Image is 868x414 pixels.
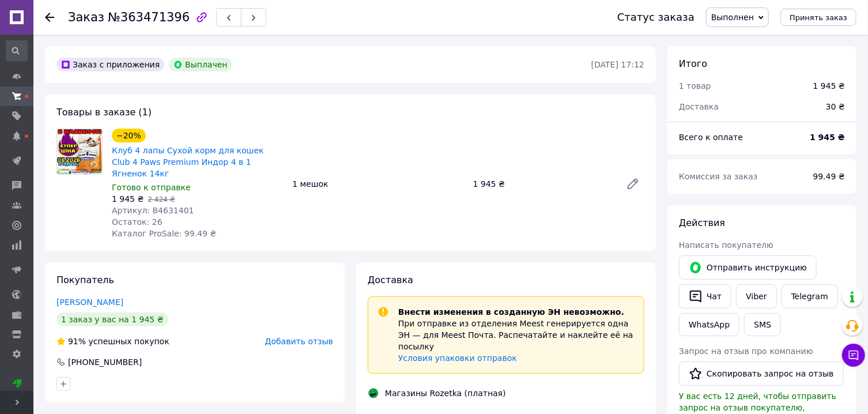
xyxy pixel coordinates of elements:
[819,94,852,119] div: 30 ₴
[679,362,844,386] button: Скопировать запрос на отзыв
[169,58,232,71] div: Выплачен
[621,172,644,195] a: Редактировать
[398,318,635,352] p: При отправке из отделения Meest генерируется одна ЭН — для Meest Почта. Распечатайте и наклейте е...
[148,195,175,204] span: 2 424 ₴
[108,10,190,24] span: №363471396
[398,353,517,363] a: Условия упаковки отправок
[679,240,773,250] span: Написать покупателю
[45,12,54,23] div: Вернуться назад
[679,347,813,356] span: Запрос на отзыв про компанию
[679,255,817,280] button: Отправить инструкцию
[617,12,695,23] div: Статус заказа
[711,13,754,22] span: Выполнен
[780,9,856,26] button: Принять заказ
[68,337,86,346] span: 91%
[398,307,624,317] span: Внести изменения в созданную ЭН невозможно.
[813,172,845,181] span: 99.49 ₴
[591,60,644,69] time: [DATE] 17:12
[112,129,146,142] div: −20%
[679,102,719,111] span: Доставка
[112,217,163,227] span: Остаток: 26
[679,133,743,142] span: Всего к оплате
[744,313,781,336] button: SMS
[112,229,216,238] span: Каталог ProSale: 99.49 ₴
[790,13,847,22] span: Принять заказ
[112,194,144,204] span: 1 945 ₴
[782,284,838,308] a: Telegram
[67,356,143,368] div: [PHONE_NUMBER]
[679,217,725,228] span: Действия
[68,10,104,24] span: Заказ
[288,176,468,192] div: 1 мешок
[56,274,114,285] span: Покупатель
[813,80,845,92] div: 1 945 ₴
[679,313,739,336] a: WhatsApp
[469,176,617,192] div: 1 945 ₴
[56,58,164,71] div: Заказ с приложения
[842,344,865,367] button: Чат с покупателем
[382,387,509,399] div: Магазины Rozetka (платная)
[810,133,845,142] b: 1 945 ₴
[265,337,333,346] span: Добавить отзыв
[679,172,758,181] span: Комиссия за заказ
[57,129,102,174] img: Клуб 4 лапы Сухой корм для кошек Club 4 Paws Premium Индор 4 в 1 Ягненок 14кг
[736,284,776,308] a: Viber
[112,206,194,215] span: Артикул: B4631401
[56,298,123,307] a: [PERSON_NAME]
[56,313,168,326] div: 1 заказ у вас на 1 945 ₴
[679,81,711,91] span: 1 товар
[679,284,731,308] button: Чат
[112,146,264,178] a: Клуб 4 лапы Сухой корм для кошек Club 4 Paws Premium Индор 4 в 1 Ягненок 14кг
[56,107,152,118] span: Товары в заказе (1)
[679,58,707,69] span: Итого
[112,183,191,192] span: Готово к отправке
[56,336,169,347] div: успешных покупок
[368,274,413,285] span: Доставка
